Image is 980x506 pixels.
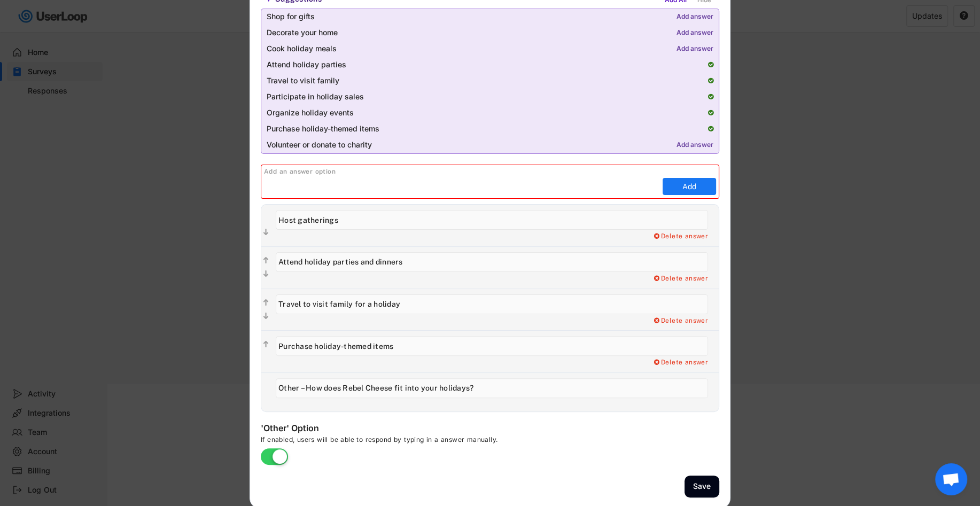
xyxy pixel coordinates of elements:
div: Attend holiday parties [267,61,703,69]
div: Cook holiday meals [267,45,671,53]
button:  [261,311,270,322]
text:  [263,298,269,307]
div: Delete answer [652,275,708,283]
button:  [261,269,270,279]
div: Delete answer [652,359,708,367]
button:  [261,255,270,266]
div: Add answer [676,13,713,21]
input: Travel to visit family [276,294,708,314]
text:  [263,256,269,265]
text:  [263,340,269,349]
text:  [263,269,269,278]
div: Add answer [676,142,713,149]
div: Open chat [935,463,967,495]
button:  [261,298,270,308]
div: Shop for gifts [267,13,671,21]
button:  [261,339,270,350]
button:  [261,227,270,238]
text:  [263,312,269,321]
div: Organize holiday events [267,109,703,118]
button: Add [663,178,716,195]
input: Host gatherings [276,210,708,230]
div: Participate in holiday sales [267,93,703,102]
div: Decorate your home [267,29,671,37]
text:  [263,228,269,237]
div: Add an answer option [264,168,719,176]
button: Save [685,476,719,497]
input: Other – How does Rebel Cheese fit into your holidays? [276,378,708,398]
div: Volunteer or donate to charity [267,141,671,150]
div: Delete answer [652,317,708,325]
div: Purchase holiday-themed items [267,125,703,134]
div: Add answer [676,29,713,37]
input: Attend holiday parties and dinners [276,252,708,272]
div: Add answer [676,45,713,53]
div: If enabled, users will be able to respond by typing in a answer manually. [261,435,581,448]
input: Purchase holiday-themed items [276,336,708,356]
div: 'Other' Option [261,423,475,435]
div: Travel to visit family [267,77,703,85]
div: Delete answer [652,232,708,241]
